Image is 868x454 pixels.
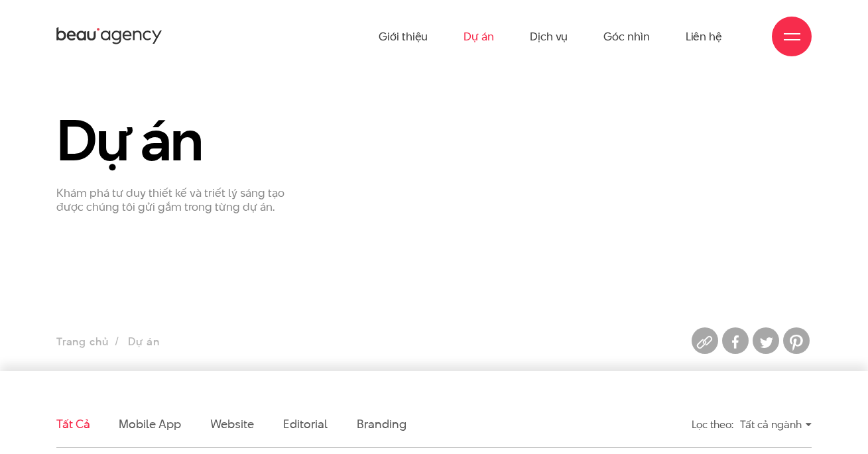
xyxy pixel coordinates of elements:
a: Tất cả [56,416,90,432]
a: Branding [357,416,406,432]
a: Editorial [283,416,328,432]
p: Khám phá tư duy thiết kế và triết lý sáng tạo được chúng tôi gửi gắm trong từng dự án. [56,186,295,214]
div: Lọc theo: [692,413,733,436]
h1: Dự án [56,109,295,170]
a: Website [210,416,254,432]
a: Mobile app [119,416,180,432]
div: Tất cả ngành [740,413,812,436]
a: Trang chủ [56,334,108,349]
